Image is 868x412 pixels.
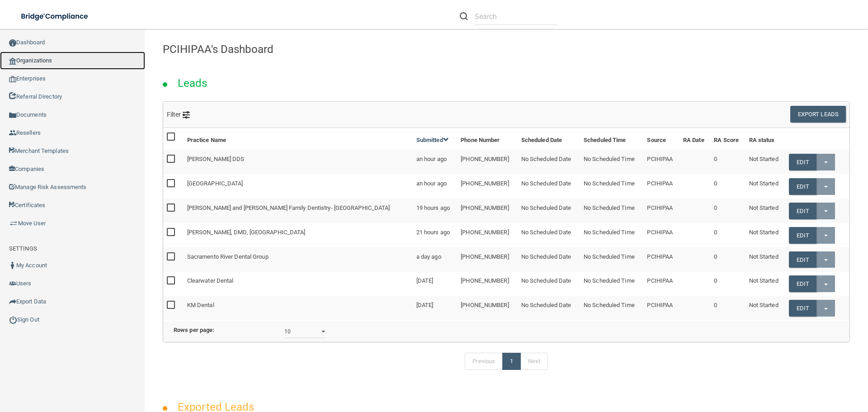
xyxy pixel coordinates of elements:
a: 1 [502,353,521,370]
td: 0 [710,296,745,320]
img: ic-search.3b580494.png [460,12,468,20]
td: [PERSON_NAME] DDS [184,150,413,174]
td: 0 [710,272,745,296]
td: 0 [710,199,745,223]
td: Not Started [745,223,786,247]
td: 0 [710,223,745,247]
td: 21 hours ago [413,223,457,247]
td: [DATE] [413,296,457,320]
td: No Scheduled Time [580,272,643,296]
input: Search [475,8,557,25]
td: No Scheduled Time [580,199,643,223]
td: Clearwater Dental [184,272,413,296]
td: No Scheduled Date [518,296,580,320]
a: Edit [789,203,816,219]
img: icon-users.e205127d.png [9,280,16,287]
td: [PHONE_NUMBER] [457,272,518,296]
img: ic_user_dark.df1a06c3.png [9,262,16,269]
th: RA Score [710,128,745,150]
td: PCIHIPAA [643,223,679,247]
td: KM Dental [184,296,413,320]
td: 19 hours ago [413,199,457,223]
td: Not Started [745,296,786,320]
b: Rows per page: [174,327,214,333]
h4: PCIHIPAA's Dashboard [163,43,850,55]
td: [PHONE_NUMBER] [457,223,518,247]
td: [PHONE_NUMBER] [457,174,518,199]
th: RA status [745,128,786,150]
td: PCIHIPAA [643,296,679,320]
td: 0 [710,150,745,174]
td: PCIHIPAA [643,247,679,272]
td: No Scheduled Date [518,247,580,272]
td: an hour ago [413,150,457,174]
img: ic_dashboard_dark.d01f4a41.png [9,39,16,47]
td: No Scheduled Time [580,296,643,320]
td: Not Started [745,272,786,296]
span: Filter [167,111,190,118]
img: bridge_compliance_login_screen.278c3ca4.svg [14,7,97,26]
td: [PHONE_NUMBER] [457,150,518,174]
td: 0 [710,174,745,199]
label: SETTINGS [9,243,37,254]
td: Not Started [745,247,786,272]
td: [DATE] [413,272,457,296]
td: an hour ago [413,174,457,199]
a: Edit [789,275,816,292]
td: 0 [710,247,745,272]
td: No Scheduled Time [580,247,643,272]
a: Submitted [416,137,449,143]
td: a day ago [413,247,457,272]
img: icon-documents.8dae5593.png [9,112,16,119]
img: icon-export.b9366987.png [9,298,16,305]
td: No Scheduled Time [580,150,643,174]
td: Sacramento River Dental Group [184,247,413,272]
td: PCIHIPAA [643,272,679,296]
th: Practice Name [184,128,413,150]
img: icon-filter@2x.21656d0b.png [183,111,190,118]
td: [PERSON_NAME], DMD, [GEOGRAPHIC_DATA] [184,223,413,247]
td: [PHONE_NUMBER] [457,247,518,272]
h2: Leads [169,71,217,96]
td: [PERSON_NAME] and [PERSON_NAME] Family Dentistry- [GEOGRAPHIC_DATA] [184,199,413,223]
th: Source [643,128,679,150]
td: Not Started [745,150,786,174]
img: ic_power_dark.7ecde6b1.png [9,316,17,324]
td: Not Started [745,174,786,199]
th: Phone Number [457,128,518,150]
th: RA Date [679,128,710,150]
td: No Scheduled Date [518,150,580,174]
td: PCIHIPAA [643,199,679,223]
a: Edit [789,300,816,317]
td: PCIHIPAA [643,174,679,199]
img: organization-icon.f8decf85.png [9,57,16,65]
a: Next [520,353,547,370]
button: Export Leads [790,106,846,123]
td: Not Started [745,199,786,223]
td: No Scheduled Date [518,199,580,223]
td: No Scheduled Date [518,272,580,296]
img: ic_reseller.de258add.png [9,129,16,137]
td: [GEOGRAPHIC_DATA] [184,174,413,199]
td: [PHONE_NUMBER] [457,296,518,320]
a: Edit [789,178,816,195]
td: No Scheduled Date [518,223,580,247]
th: Scheduled Date [518,128,580,150]
td: [PHONE_NUMBER] [457,199,518,223]
a: Previous [465,353,503,370]
img: enterprise.0d942306.png [9,76,16,82]
a: Edit [789,154,816,170]
a: Edit [789,227,816,244]
td: No Scheduled Time [580,223,643,247]
th: Scheduled Time [580,128,643,150]
td: PCIHIPAA [643,150,679,174]
td: No Scheduled Date [518,174,580,199]
a: Edit [789,251,816,268]
td: No Scheduled Time [580,174,643,199]
img: briefcase.64adab9b.png [9,219,18,228]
